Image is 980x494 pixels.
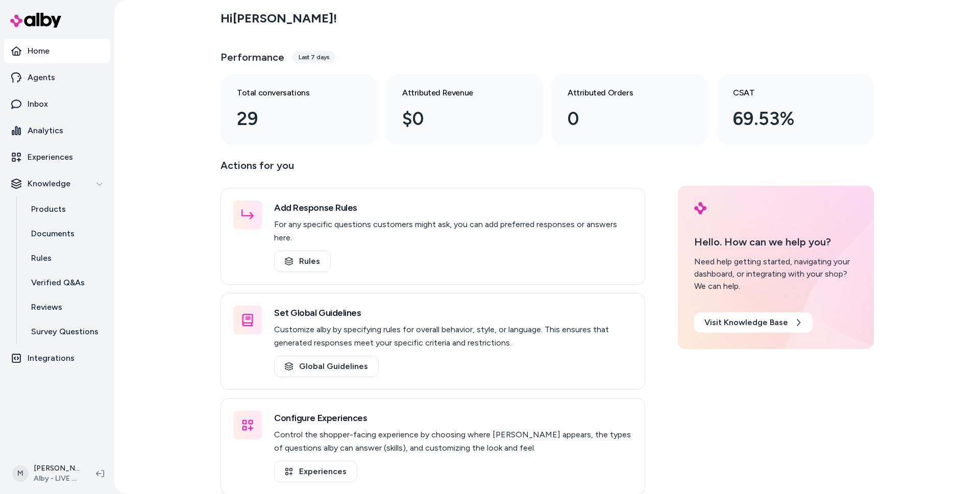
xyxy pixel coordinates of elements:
a: Experiences [4,145,110,169]
h3: Set Global Guidelines [274,306,632,320]
p: Integrations [28,352,75,364]
p: Customize alby by specifying rules for overall behavior, style, or language. This ensures that ge... [274,323,632,350]
h3: Configure Experiences [274,411,632,425]
a: Attributed Orders 0 [551,75,708,145]
h3: Performance [220,50,284,64]
a: Reviews [21,295,110,319]
h3: Add Response Rules [274,201,632,215]
div: $0 [402,105,510,133]
p: Agents [28,71,55,84]
a: Attributed Revenue $0 [386,75,543,145]
a: Inbox [4,92,110,116]
button: Knowledge [4,171,110,196]
p: Analytics [28,125,63,137]
p: Experiences [28,151,73,163]
a: Home [4,39,110,63]
a: Verified Q&As [21,270,110,295]
p: Actions for you [220,157,645,182]
div: 29 [237,105,345,133]
a: Rules [274,251,331,272]
p: Reviews [31,301,62,313]
h3: Attributed Orders [568,87,676,99]
a: Products [21,197,110,221]
h2: Hi [PERSON_NAME] ! [220,11,337,26]
a: Agents [4,65,110,90]
span: Alby - LIVE on [DOMAIN_NAME] [34,474,80,484]
p: Knowledge [28,178,70,190]
a: Analytics [4,118,110,143]
a: CSAT 69.53% [717,75,874,145]
a: Experiences [274,461,357,482]
a: Integrations [4,346,110,370]
h3: Attributed Revenue [402,87,510,99]
a: Total conversations 29 [220,75,378,145]
p: Products [31,203,66,215]
div: 69.53% [733,105,841,133]
p: Hello. How can we help you? [694,234,857,250]
p: Home [28,45,50,57]
a: Survey Questions [21,319,110,344]
h3: CSAT [733,87,841,99]
p: Rules [31,252,52,264]
div: 0 [568,105,676,133]
a: Documents [21,221,110,246]
p: For any specific questions customers might ask, you can add preferred responses or answers here. [274,218,632,244]
p: [PERSON_NAME] [34,463,80,474]
img: alby Logo [10,13,61,28]
button: M[PERSON_NAME]Alby - LIVE on [DOMAIN_NAME] [6,457,88,490]
a: Global Guidelines [274,356,379,377]
a: Visit Knowledge Base [694,312,813,333]
p: Survey Questions [31,326,99,338]
div: Last 7 days [292,51,335,63]
div: Need help getting started, navigating your dashboard, or integrating with your shop? We can help. [694,256,857,292]
h3: Total conversations [237,87,345,99]
a: Rules [21,246,110,270]
span: M [12,465,29,482]
p: Verified Q&As [31,277,85,289]
p: Inbox [28,98,48,110]
img: alby Logo [694,202,706,214]
p: Control the shopper-facing experience by choosing where [PERSON_NAME] appears, the types of quest... [274,428,632,455]
p: Documents [31,228,75,240]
